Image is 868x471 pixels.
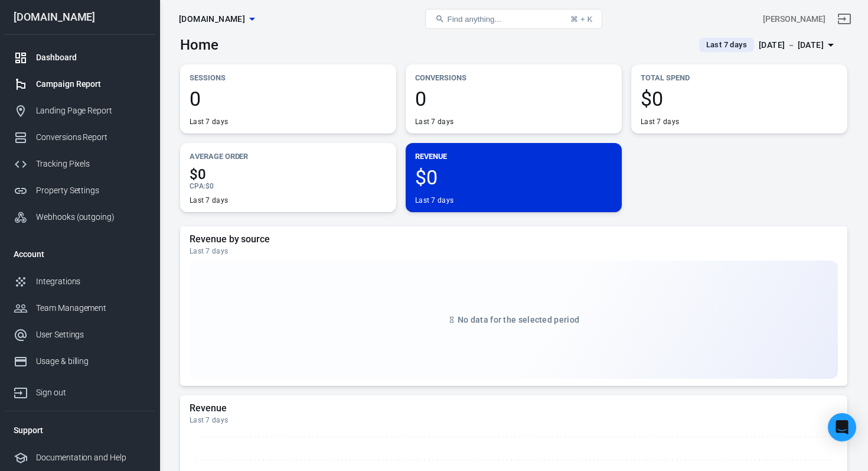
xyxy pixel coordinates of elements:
[4,151,155,177] a: Tracking Pixels
[190,402,838,414] h5: Revenue
[36,158,146,170] div: Tracking Pixels
[190,196,228,205] div: Last 7 days
[828,413,856,441] div: Open Intercom Messenger
[190,246,838,256] div: Last 7 days
[415,150,612,163] p: Revenue
[190,150,387,163] p: Average Order
[763,13,825,25] div: Account id: UQweojfB
[4,348,155,375] a: Usage & billing
[190,72,387,84] p: Sessions
[4,12,155,22] div: [DOMAIN_NAME]
[4,177,155,204] a: Property Settings
[4,240,155,268] li: Account
[4,321,155,348] a: User Settings
[174,8,259,30] button: [DOMAIN_NAME]
[36,131,146,144] div: Conversions Report
[190,415,838,425] div: Last 7 days
[36,451,146,464] div: Documentation and Help
[641,117,679,126] div: Last 7 days
[701,39,752,51] span: Last 7 days
[4,375,155,406] a: Sign out
[690,35,847,55] button: Last 7 days[DATE] － [DATE]
[190,233,838,245] h5: Revenue by source
[36,211,146,223] div: Webhooks (outgoing)
[36,329,146,341] div: User Settings
[641,89,838,109] span: $0
[4,295,155,321] a: Team Management
[4,204,155,230] a: Webhooks (outgoing)
[759,38,824,53] div: [DATE] － [DATE]
[36,78,146,90] div: Campaign Report
[36,355,146,368] div: Usage & billing
[36,51,146,64] div: Dashboard
[570,15,592,24] div: ⌘ + K
[4,98,155,124] a: Landing Page Report
[830,5,859,33] a: Sign out
[415,167,612,187] span: $0
[36,302,146,314] div: Team Management
[415,117,453,126] div: Last 7 days
[179,12,245,27] span: dealsmocktail.com
[180,37,218,53] h3: Home
[4,44,155,71] a: Dashboard
[415,89,612,109] span: 0
[447,15,501,24] span: Find anything...
[36,386,146,399] div: Sign out
[36,275,146,288] div: Integrations
[4,71,155,98] a: Campaign Report
[36,184,146,197] div: Property Settings
[641,72,838,84] p: Total Spend
[4,268,155,295] a: Integrations
[205,182,214,190] span: $0
[458,315,579,324] span: No data for the selected period
[415,72,612,84] p: Conversions
[4,416,155,444] li: Support
[190,117,228,126] div: Last 7 days
[36,105,146,117] div: Landing Page Report
[4,124,155,151] a: Conversions Report
[190,167,387,181] span: $0
[190,182,205,190] span: CPA :
[415,196,453,205] div: Last 7 days
[425,9,602,29] button: Find anything...⌘ + K
[190,89,387,109] span: 0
